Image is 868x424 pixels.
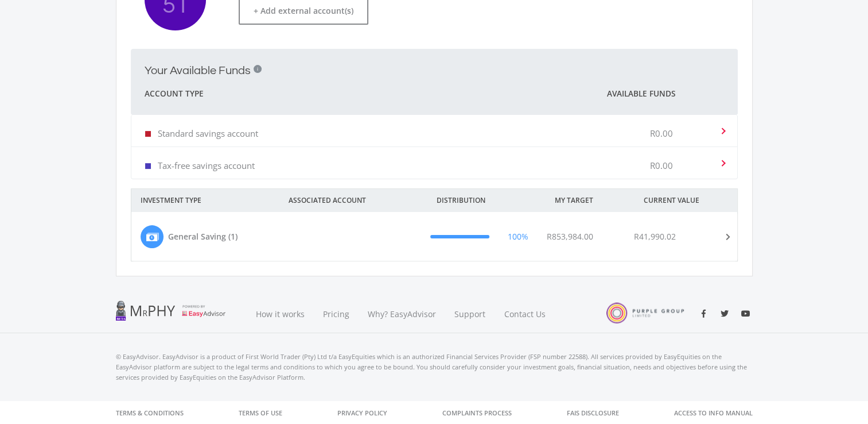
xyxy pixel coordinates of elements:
a: How it works [247,295,314,333]
mat-expansion-panel-header: Your Available Funds i Account Type Available Funds [131,49,738,115]
p: © EasyAdvisor. EasyAdvisor is a product of First World Trader (Pty) Ltd t/a EasyEquities which is... [116,352,753,383]
mat-expansion-panel-header: Tax-free savings account R0.00 [131,147,737,179]
div: MY TARGET [546,189,635,212]
p: R0.00 [650,128,673,139]
div: R41,990.02 [634,230,676,242]
a: Why? EasyAdvisor [359,295,445,333]
div: Your Available Funds i Account Type Available Funds [131,115,738,179]
p: Tax-free savings account [158,160,255,171]
span: R853,984.00 [547,231,593,242]
span: Account Type [145,87,204,101]
mat-expansion-panel-header: Standard savings account R0.00 [131,115,737,147]
div: General Saving (1) [168,230,238,242]
div: DISTRIBUTION [427,189,546,212]
div: 100% [508,230,528,242]
div: CURRENT VALUE [635,189,753,212]
div: ASSOCIATED ACCOUNT [279,189,427,212]
a: Pricing [314,295,359,333]
div: i [254,65,262,73]
a: Support [445,295,495,333]
p: Standard savings account [158,128,258,139]
div: INVESTMENT TYPE [131,189,279,212]
a: Contact Us [495,295,556,333]
p: R0.00 [650,160,673,171]
h2: Your Available Funds [145,64,251,78]
span: Available Funds [607,88,675,99]
mat-expansion-panel-header: General Saving (1) 100% R853,984.00 R41,990.02 [131,212,737,261]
